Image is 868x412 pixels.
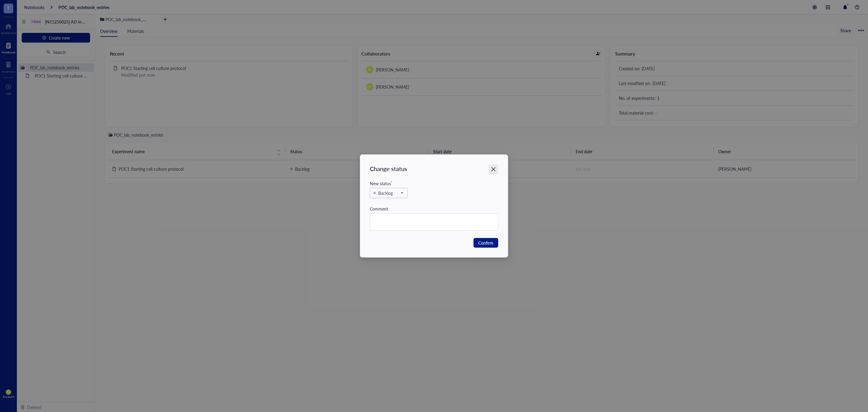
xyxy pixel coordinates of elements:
button: Confirm [473,238,498,248]
div: Comment [370,205,498,212]
span: Confirm [478,239,493,246]
div: New status [370,180,498,187]
div: Backlog [378,190,393,196]
div: Change status [370,164,498,173]
button: Close [489,164,498,174]
span: Close [489,166,498,173]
